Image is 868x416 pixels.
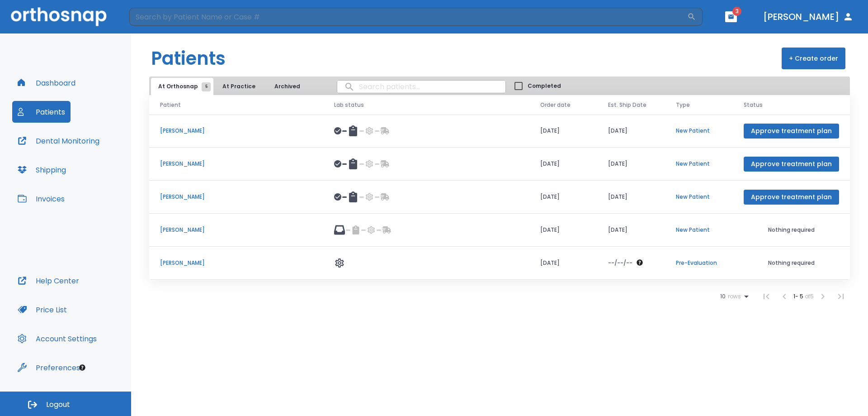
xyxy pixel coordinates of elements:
[744,101,763,109] span: Status
[608,259,654,267] div: The date will be available after approving treatment plan
[160,259,312,267] p: [PERSON_NAME]
[744,124,839,139] button: Approve treatment plan
[151,78,311,95] div: tabs
[215,78,263,95] button: At Practice
[744,259,839,267] p: Nothing required
[720,293,726,300] span: 10
[12,270,85,292] button: Help Center
[12,159,71,181] button: Shipping
[334,101,364,109] span: Lab status
[160,101,181,109] span: Patient
[732,7,741,16] span: 3
[12,299,72,320] button: Price List
[597,115,665,148] td: [DATE]
[744,190,839,205] button: Approve treatment plan
[540,101,571,109] span: Order date
[11,7,107,26] img: Orthosnap
[529,214,597,247] td: [DATE]
[676,127,722,135] p: New Patient
[12,72,81,94] button: Dashboard
[160,160,312,168] p: [PERSON_NAME]
[12,101,71,123] button: Patients
[12,328,102,349] button: Account Settings
[529,148,597,181] td: [DATE]
[676,259,722,267] p: Pre-Evaluation
[12,188,70,210] button: Invoices
[202,82,211,91] span: 5
[78,363,86,372] div: Tooltip anchor
[46,400,70,410] span: Logout
[597,148,665,181] td: [DATE]
[676,101,690,109] span: Type
[12,130,105,152] button: Dental Monitoring
[529,247,597,280] td: [DATE]
[676,160,722,168] p: New Patient
[597,214,665,247] td: [DATE]
[793,292,805,300] span: 1 - 5
[529,181,597,214] td: [DATE]
[151,45,226,72] h1: Patients
[759,9,857,25] button: [PERSON_NAME]
[129,8,687,26] input: Search by Patient Name or Case #
[264,78,310,95] button: Archived
[726,293,741,300] span: rows
[744,157,839,172] button: Approve treatment plan
[528,82,561,90] span: Completed
[676,226,722,234] p: New Patient
[160,226,312,234] p: [PERSON_NAME]
[782,48,845,69] button: + Create order
[160,127,312,135] p: [PERSON_NAME]
[676,193,722,201] p: New Patient
[597,181,665,214] td: [DATE]
[12,357,85,378] button: Preferences
[608,101,646,109] span: Est. Ship Date
[744,226,839,234] p: Nothing required
[160,193,312,201] p: [PERSON_NAME]
[529,115,597,148] td: [DATE]
[608,259,632,267] p: --/--/--
[158,82,206,91] span: At Orthosnap
[337,78,505,96] input: search
[805,292,814,300] span: of 5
